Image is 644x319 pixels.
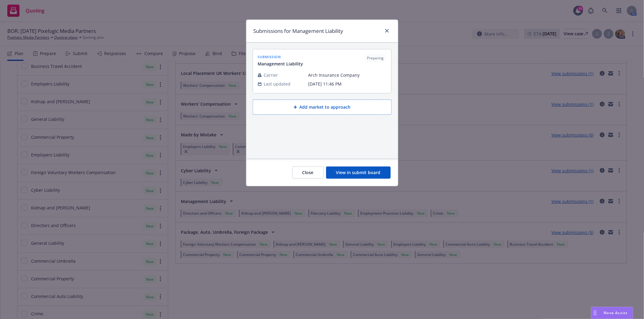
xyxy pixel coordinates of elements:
[258,54,303,59] span: submission
[258,61,303,67] span: Management Liability
[264,72,278,78] span: Carrier
[264,81,291,87] span: Last updated
[308,81,386,87] span: [DATE] 11:46 PM
[292,167,324,179] button: Close
[367,55,384,61] span: Preparing
[308,72,386,78] span: Arch Insurance Company
[604,310,628,315] span: Nova Assist
[591,307,599,319] div: Drag to move
[253,100,392,115] button: Add market to approach
[591,307,633,319] button: Nova Assist
[254,27,343,35] h1: Submissions for Management Liability
[326,167,391,179] button: View in submit board
[383,27,391,34] a: close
